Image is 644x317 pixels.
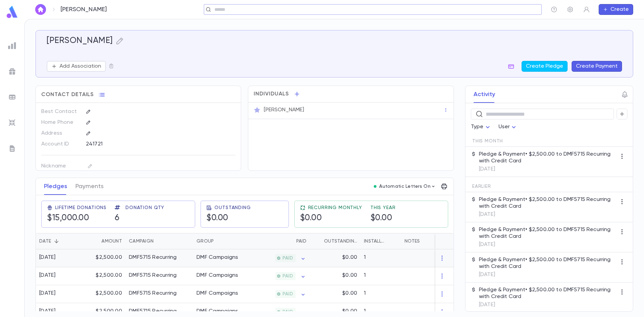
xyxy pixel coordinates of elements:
[8,42,16,50] img: reports_grey.c525e4749d1bce6a11f5fe2a8de1b229.svg
[342,308,357,315] p: $0.00
[129,308,177,315] div: DMF5715 Recurring
[197,308,238,315] div: DMF Campaigns
[387,236,398,247] button: Sort
[8,67,16,75] img: campaigns_grey.99e729a5f7ee94e3726e6486bddda8f1.svg
[61,6,107,13] p: [PERSON_NAME]
[206,213,228,223] h5: $0.00
[47,36,113,46] h5: [PERSON_NAME]
[280,309,296,315] span: PAID
[471,124,484,130] span: Type
[39,233,51,249] div: Date
[370,213,392,223] h5: $0.00
[197,254,238,261] div: DMF Campaigns
[41,139,80,150] p: Account ID
[479,166,617,173] p: [DATE]
[44,178,67,195] button: Pledges
[324,233,357,249] div: Outstanding
[60,63,101,70] p: Add Association
[479,226,617,240] p: Pledge & Payment • $2,500.00 to DMF5715 Recurring with Credit Card
[39,290,56,297] div: [DATE]
[479,256,617,270] p: Pledge & Payment • $2,500.00 to DMF5715 Recurring with Credit Card
[474,86,495,103] button: Activity
[361,233,401,249] div: Installments
[313,236,324,247] button: Sort
[82,267,125,285] div: $2,500.00
[129,233,154,249] div: Campaign
[479,211,617,218] p: [DATE]
[39,308,56,315] div: [DATE]
[197,233,214,249] div: Group
[214,236,225,247] button: Sort
[125,233,193,249] div: Campaign
[370,205,396,210] span: This Year
[361,267,401,285] div: 1
[471,120,492,134] div: Type
[86,139,203,149] div: 241721
[41,161,80,172] p: Nickname
[91,236,101,247] button: Sort
[479,287,617,300] p: Pledge & Payment • $2,500.00 to DMF5715 Recurring with Credit Card
[115,213,120,223] h5: 6
[280,273,296,279] span: PAID
[342,254,357,261] p: $0.00
[37,7,45,12] img: home_white.a664292cf8c1dea59945f0da9f25487c.svg
[472,184,491,189] span: Earlier
[479,271,617,278] p: [DATE]
[285,236,296,247] button: Sort
[125,205,164,210] span: Donation Qty
[361,249,401,267] div: 1
[300,213,322,223] h5: $0.00
[244,233,310,249] div: Paid
[47,61,106,72] button: Add Association
[39,272,56,279] div: [DATE]
[599,4,633,15] button: Create
[371,182,439,191] button: Automatic Letters On
[310,233,361,249] div: Outstanding
[41,91,94,98] span: Contact Details
[280,291,296,297] span: PAID
[479,151,617,164] p: Pledge & Payment • $2,500.00 to DMF5715 Recurring with Credit Card
[51,236,62,247] button: Sort
[55,205,107,210] span: Lifetime Donations
[264,107,304,113] p: [PERSON_NAME]
[280,255,296,261] span: PAID
[129,272,177,279] div: DMF5715 Recurring
[214,205,251,210] span: Outstanding
[499,124,510,130] span: User
[342,272,357,279] p: $0.00
[472,138,503,144] span: This Month
[41,106,80,117] p: Best Contact
[405,233,420,249] div: Notes
[41,128,80,139] p: Address
[41,117,80,128] p: Home Phone
[254,91,289,97] span: Individuals
[82,249,125,267] div: $2,500.00
[8,93,16,101] img: batches_grey.339ca447c9d9533ef1741baa751efc33.svg
[101,233,122,249] div: Amount
[479,196,617,210] p: Pledge & Payment • $2,500.00 to DMF5715 Recurring with Credit Card
[479,301,617,308] p: [DATE]
[361,285,401,303] div: 1
[379,184,431,189] p: Automatic Letters On
[364,233,387,249] div: Installments
[36,233,82,249] div: Date
[8,144,16,153] img: letters_grey.7941b92b52307dd3b8a917253454ce1c.svg
[82,233,125,249] div: Amount
[522,61,568,72] button: Create Pledge
[75,178,103,195] button: Payments
[193,233,244,249] div: Group
[572,61,622,72] button: Create Payment
[479,241,617,248] p: [DATE]
[342,290,357,297] p: $0.00
[39,254,56,261] div: [DATE]
[129,254,177,261] div: DMF5715 Recurring
[154,236,164,247] button: Sort
[308,205,362,210] span: Recurring Monthly
[5,5,19,19] img: logo
[129,290,177,297] div: DMF5715 Recurring
[401,233,486,249] div: Notes
[82,285,125,303] div: $2,500.00
[8,119,16,127] img: imports_grey.530a8a0e642e233f2baf0ef88e8c9fcb.svg
[197,290,238,297] div: DMF Campaigns
[296,233,306,249] div: Paid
